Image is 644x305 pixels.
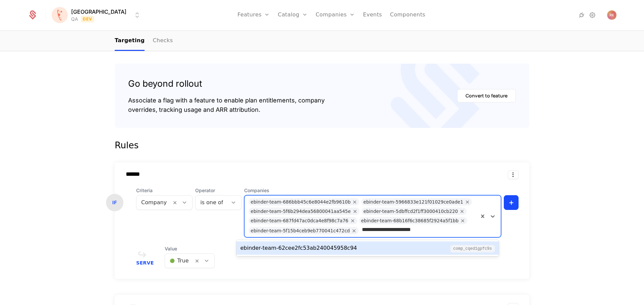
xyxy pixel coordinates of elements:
a: Checks [153,31,173,51]
button: Select environment [54,8,141,22]
div: IF [106,194,123,211]
div: Remove ebinder-team-687fd47ac0dca4e8f98c7a76 [348,217,357,224]
span: Operator [195,187,241,194]
div: Remove ebinder-team-68b16f6c38685f2924a5f1bb [459,217,467,224]
div: Rules [115,139,529,152]
div: ebinder-team-5f15b4ceb9eb770041c472cd [251,227,350,234]
span: Serve [136,260,154,265]
ul: Choose Sub Page [115,31,173,51]
a: Targeting [115,31,145,51]
div: Remove ebinder-team-5f6b294dea56800041aa545e [351,208,360,215]
a: Settings [588,11,596,19]
img: Florence [52,7,68,23]
div: ebinder-team-686bbb45c6e8044e2fb9610b [251,198,351,206]
div: Associate a flag with a feature to enable plan entitlements, company overrides, tracking usage an... [128,96,325,115]
div: ebinder-team-5dbffcd2f1ff3000410cb220 [364,208,458,215]
div: QA [71,16,78,22]
span: [GEOGRAPHIC_DATA] [71,8,126,16]
div: Remove ebinder-team-686bbb45c6e8044e2fb9610b [351,198,359,206]
button: Select action [508,170,519,179]
div: Remove ebinder-team-5f15b4ceb9eb770041c472cd [350,227,359,234]
button: + [504,195,519,210]
div: ebinder-team-5966833e121f01029ce0ade1 [363,198,463,206]
div: Go beyond rollout [128,77,325,90]
span: Criteria [136,187,193,194]
span: Companies [244,187,501,194]
div: ebinder-team-687fd47ac0dca4e8f98c7a76 [251,217,348,224]
a: Integrations [578,11,586,19]
nav: Main [115,31,529,51]
div: ebinder-team-62cee2fc53ab240045958c94 [240,244,357,252]
span: Dev [81,16,95,22]
button: Convert to feature [457,89,516,102]
img: Radoslav Kolaric [607,10,616,20]
span: Value [165,245,215,252]
div: Remove ebinder-team-5966833e121f01029ce0ade1 [463,198,472,206]
button: Open user button [607,10,616,20]
div: ebinder-team-68b16f6c38685f2924a5f1bb [361,217,459,224]
div: Remove ebinder-team-5dbffcd2f1ff3000410cb220 [458,208,467,215]
span: comp_cQED1gPFc9s [450,245,494,252]
div: ebinder-team-5f6b294dea56800041aa545e [251,208,351,215]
